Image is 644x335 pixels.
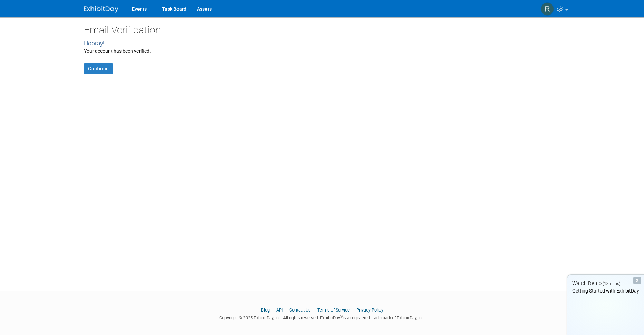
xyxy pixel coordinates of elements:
[271,307,275,313] span: |
[84,48,560,55] div: Your account has been verified.
[84,63,113,74] a: Continue
[603,281,621,286] span: (13 mins)
[84,6,118,13] img: ExhibitDay
[312,307,316,313] span: |
[276,307,283,313] a: API
[351,307,355,313] span: |
[261,307,270,313] a: Blog
[633,277,641,284] div: Dismiss
[317,307,350,313] a: Terms of Service
[541,2,554,16] img: Ron Zahavi
[84,39,560,48] div: Hooray!
[84,24,560,36] h2: Email Verification
[284,307,288,313] span: |
[340,315,343,318] sup: ®
[356,307,383,313] a: Privacy Policy
[289,307,311,313] a: Contact Us
[567,280,644,287] div: Watch Demo
[567,287,644,294] div: Getting Started with ExhibitDay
